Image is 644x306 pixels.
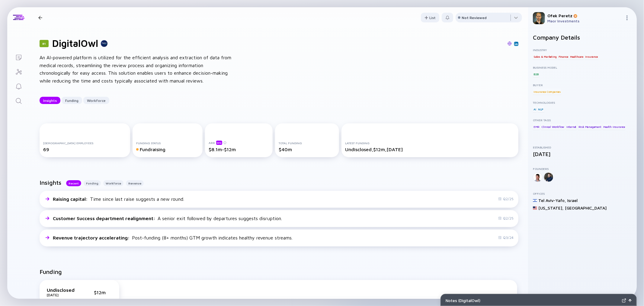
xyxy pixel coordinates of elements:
[547,13,622,18] div: Ofek Peretz
[126,180,144,186] button: Revenue
[547,19,622,23] div: Maor Investments
[498,197,514,201] div: Q2/25
[136,141,199,145] div: Funding Status
[533,83,632,87] div: Buyer
[421,13,439,22] button: List
[345,147,515,152] div: Undisclosed, $12m, [DATE]
[622,298,626,303] img: Expand Notes
[209,140,269,145] div: ARR
[53,235,131,240] span: Revenue trajectory accelerating :
[7,79,30,93] a: Reminders
[558,54,569,60] div: Finance
[53,196,89,202] span: Raising capital :
[533,206,537,210] img: United States Flag
[533,118,632,122] div: Other Tags
[533,89,561,95] div: Insurance Companies
[498,216,514,220] div: Q2/25
[508,41,512,46] img: DigitalOwl Website
[625,15,630,20] img: Menu
[533,12,545,24] img: Ofek Profile Picture
[53,235,293,240] div: Post-funding (8+ months) GTM growth indicates healthy revenue streams.
[541,124,565,130] div: Clinical Workflow
[136,147,199,152] div: Fundraising
[40,54,233,85] div: An AI-powered platform is utilized for the efficient analysis and extraction of data from medical...
[52,37,98,49] h1: DigitalOwl
[585,54,598,60] div: Insurance
[53,196,184,202] div: Time since last raise suggests a new round.
[533,71,539,77] div: B2B
[7,93,30,108] a: Search
[43,147,127,152] div: 69
[83,96,109,105] div: Workforce
[533,198,537,203] img: Israel Flag
[567,198,578,203] div: Israel
[43,141,127,145] div: [DEMOGRAPHIC_DATA] Employees
[569,54,584,60] div: Healthcare
[47,287,77,293] div: Undisclosed
[533,167,632,171] div: Founders
[62,97,82,104] button: Funding
[533,124,540,130] div: EMR
[533,34,632,41] h2: Company Details
[533,101,632,104] div: Technologies
[537,106,544,112] div: NLP
[40,97,60,104] button: Insights
[84,180,101,186] button: Funding
[538,205,564,210] div: [US_STATE] ,
[7,64,30,79] a: Investor Map
[279,141,335,145] div: Total Funding
[40,268,62,275] h2: Funding
[533,54,557,60] div: Sales & Marketing
[279,147,335,152] div: $40m
[62,96,82,105] div: Funding
[533,145,632,149] div: Established
[533,192,632,195] div: Offices
[103,180,123,186] button: Workforce
[533,66,632,69] div: Business Model
[40,179,61,186] h2: Insights
[533,48,632,52] div: Industry
[345,141,515,145] div: Latest Funding
[7,50,30,64] a: Lists
[209,147,269,152] div: $8.1m-$12m
[538,198,566,203] div: Tel Aviv-Yafo ,
[603,124,626,130] div: Health Insurance
[53,216,156,221] span: Customer Success department realignment :
[533,106,537,112] div: AI
[216,141,222,145] div: beta
[515,42,518,45] img: DigitalOwl Linkedin Page
[47,293,77,297] div: [DATE]
[462,15,487,20] div: Not Reviewed
[40,96,60,105] div: Insights
[565,205,607,210] div: [GEOGRAPHIC_DATA]
[53,216,282,221] div: A senior exit followed by departures suggests disruption.
[629,299,632,302] img: Open Notes
[578,124,602,130] div: Risk Management
[94,290,112,295] div: $12m
[498,235,514,240] div: Q3/24
[533,151,632,157] div: [DATE]
[83,97,109,104] button: Workforce
[566,124,577,130] div: Internet
[40,40,49,47] div: 81
[446,298,620,303] div: Notes ( DigitalOwl )
[66,180,81,186] button: Recent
